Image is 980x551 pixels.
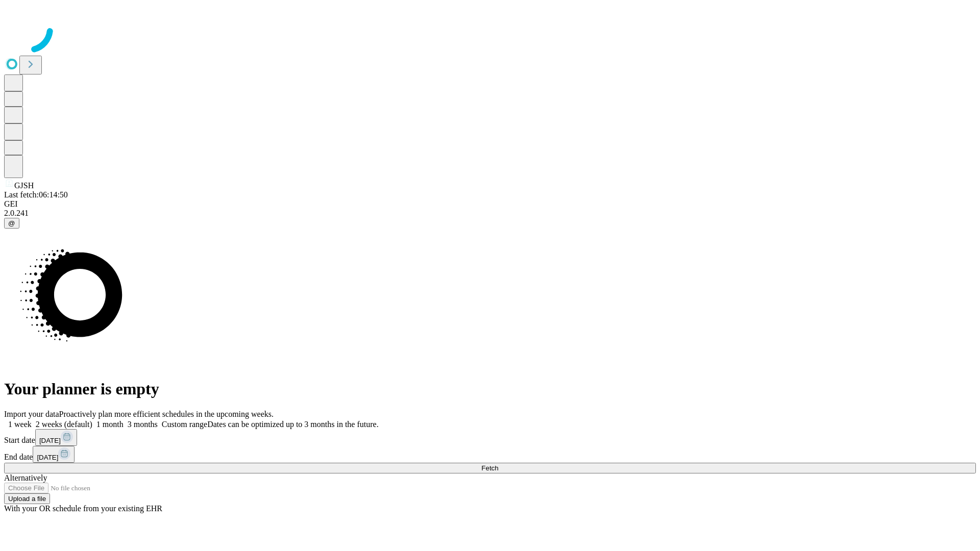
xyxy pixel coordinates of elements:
[207,420,378,429] span: Dates can be optimized up to 3 months in the future.
[4,199,976,209] div: GEI
[4,473,47,482] span: Alternatively
[4,410,59,418] span: Import your data
[4,218,19,229] button: @
[8,420,32,429] span: 1 week
[14,181,34,190] span: GJSH
[4,504,162,513] span: With your OR schedule from your existing EHR
[33,446,75,463] button: [DATE]
[4,190,68,199] span: Last fetch: 06:14:50
[8,219,15,227] span: @
[481,464,498,472] span: Fetch
[96,420,124,429] span: 1 month
[162,420,207,429] span: Custom range
[128,420,158,429] span: 3 months
[37,454,58,461] span: [DATE]
[4,429,976,446] div: Start date
[59,410,274,418] span: Proactively plan more efficient schedules in the upcoming weeks.
[4,463,976,473] button: Fetch
[4,493,50,504] button: Upload a file
[35,429,77,446] button: [DATE]
[36,420,92,429] span: 2 weeks (default)
[39,437,61,444] span: [DATE]
[4,446,976,463] div: End date
[4,209,976,218] div: 2.0.241
[4,380,976,398] h1: Your planner is empty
